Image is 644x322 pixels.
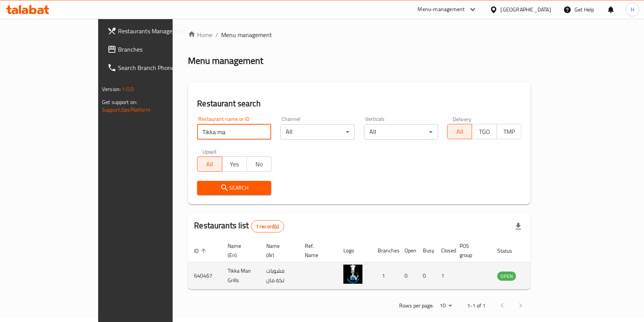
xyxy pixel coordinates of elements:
td: 1 [435,262,453,289]
span: Search [203,183,265,193]
span: Search Branch Phone [118,63,200,72]
span: Get support on: [102,97,137,107]
td: 1 [372,262,398,289]
div: Export file [509,217,527,236]
span: OPEN [497,272,516,281]
span: No [250,159,268,170]
span: TMP [500,126,518,137]
td: 0 [398,262,417,289]
button: TGO [472,124,497,139]
label: Upsell [202,149,217,154]
h2: Restaurants list [194,220,284,233]
span: 1 record(s) [251,223,284,230]
div: All [280,124,354,140]
h2: Restaurant search [197,98,521,109]
label: Delivery [453,116,472,122]
a: Support.OpsPlatform [102,105,150,115]
span: ID [194,246,209,255]
span: Ref. Name [305,241,328,260]
a: Search Branch Phone [101,59,206,77]
a: Branches [101,40,206,59]
th: Closed [435,239,453,262]
th: Busy [417,239,435,262]
button: No [246,156,271,172]
p: Rows per page: [399,301,434,311]
nav: breadcrumb [188,30,531,39]
span: All [451,126,469,137]
span: H [631,5,634,14]
td: Tikka Man Grills [222,262,260,289]
button: All [447,124,472,139]
td: 0 [417,262,435,289]
button: Search [197,181,271,195]
div: Rows per page: [437,300,455,312]
button: Yes [222,156,247,172]
th: Branches [372,239,398,262]
input: Search for restaurant name or ID.. [197,124,271,140]
li: / [215,30,218,39]
span: Yes [225,159,244,170]
span: Restaurants Management [118,26,200,36]
button: All [197,156,222,172]
span: Version: [102,84,121,94]
span: Menu management [221,30,272,39]
span: All [201,159,219,170]
span: Name (Ar) [266,241,290,260]
button: TMP [497,124,521,139]
span: TGO [475,126,494,137]
a: Restaurants Management [101,22,206,40]
div: Menu-management [418,5,465,14]
table: enhanced table [188,239,558,289]
span: POS group [460,241,482,260]
th: Open [398,239,417,262]
img: Tikka Man Grills [343,265,362,284]
h2: Menu management [188,55,263,67]
span: Branches [118,45,200,54]
td: مشويات تكة مان [260,262,299,289]
div: OPEN [497,272,516,281]
span: Name (En) [228,241,251,260]
span: Status [497,246,522,255]
p: 1-1 of 1 [467,301,485,311]
div: Total records count [251,220,284,233]
div: All [364,124,438,140]
th: Logo [337,239,372,262]
div: [GEOGRAPHIC_DATA] [501,5,551,14]
span: 1.0.0 [122,84,134,94]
